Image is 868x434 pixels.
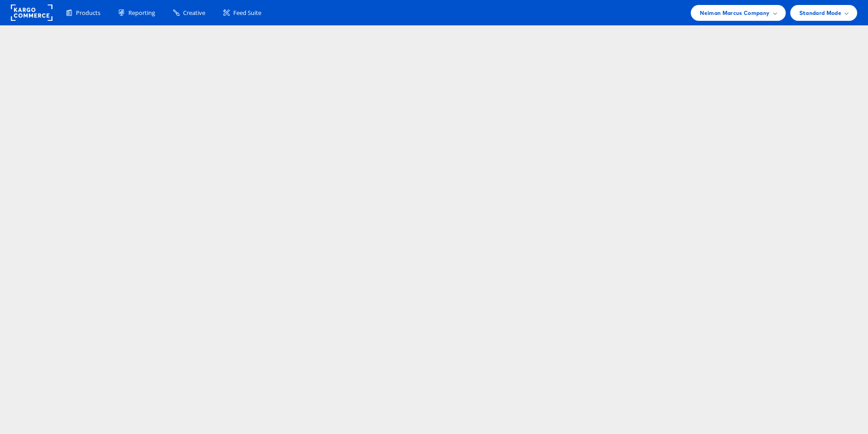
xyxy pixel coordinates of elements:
[233,9,261,17] span: Feed Suite
[183,9,205,17] span: Creative
[799,8,841,18] span: Standard Mode
[76,9,100,17] span: Products
[700,8,769,18] span: Neiman Marcus Company
[128,9,155,17] span: Reporting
